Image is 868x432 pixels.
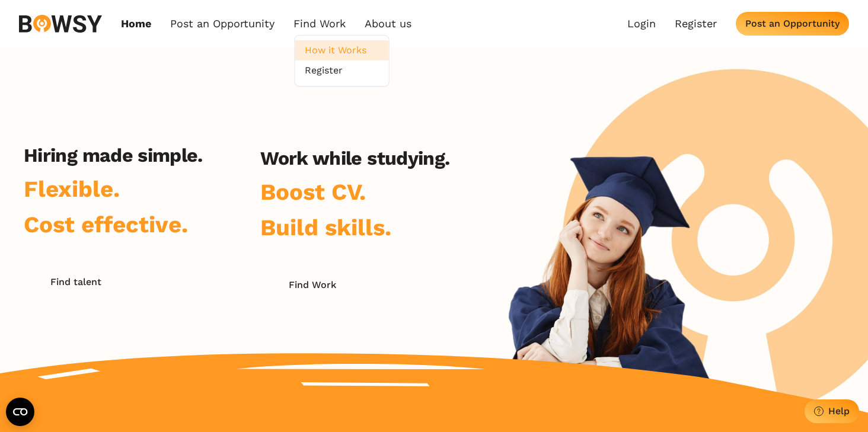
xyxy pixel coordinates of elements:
button: Open CMP widget [6,398,34,426]
button: Find Work [260,273,364,297]
a: Register [295,60,389,81]
span: Boost CV. [260,178,366,205]
span: Build skills. [260,214,391,241]
a: Login [627,17,656,30]
div: Post an Opportunity [745,18,840,29]
span: Cost effective. [24,211,188,238]
button: Find talent [24,270,127,294]
button: Help [805,399,859,423]
button: Post an Opportunity [736,12,849,36]
h2: Work while studying. [260,147,449,169]
a: Home [121,17,151,30]
div: Help [828,405,850,417]
span: Flexible. [24,175,120,202]
a: Register [675,17,717,30]
div: Find Work [289,279,336,290]
img: svg%3e [19,15,102,33]
h2: Hiring made simple. [24,144,203,167]
a: How it Works [295,40,389,60]
div: Find talent [50,276,101,287]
